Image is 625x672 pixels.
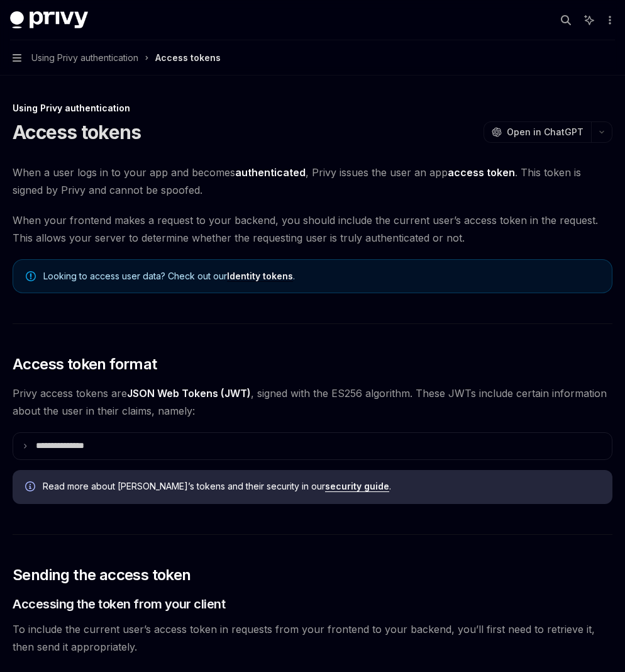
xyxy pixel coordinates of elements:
span: Access token format [13,354,157,374]
span: Sending the access token [13,565,191,585]
span: When a user logs in to your app and becomes , Privy issues the user an app . This token is signed... [13,164,612,199]
span: Privy access tokens are , signed with the ES256 algorithm. These JWTs include certain information... [13,384,612,420]
a: JSON Web Tokens (JWT) [127,387,251,400]
span: Using Privy authentication [31,50,138,65]
a: security guide [325,481,389,492]
h1: Access tokens [13,121,141,143]
svg: Note [26,271,36,281]
span: Looking to access user data? Check out our . [43,270,599,283]
a: Identity tokens [227,271,293,282]
span: Accessing the token from your client [13,595,225,613]
strong: access token [448,166,515,179]
span: Open in ChatGPT [507,126,584,138]
button: Open in ChatGPT [484,121,591,143]
img: dark logo [10,11,88,29]
div: Access tokens [155,50,221,65]
div: Using Privy authentication [13,102,612,115]
span: When your frontend makes a request to your backend, you should include the current user’s access ... [13,211,612,247]
button: More actions [602,11,615,29]
strong: authenticated [235,166,306,179]
span: Read more about [PERSON_NAME]’s tokens and their security in our . [43,480,600,493]
span: To include the current user’s access token in requests from your frontend to your backend, you’ll... [13,620,612,656]
svg: Info [25,481,38,494]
